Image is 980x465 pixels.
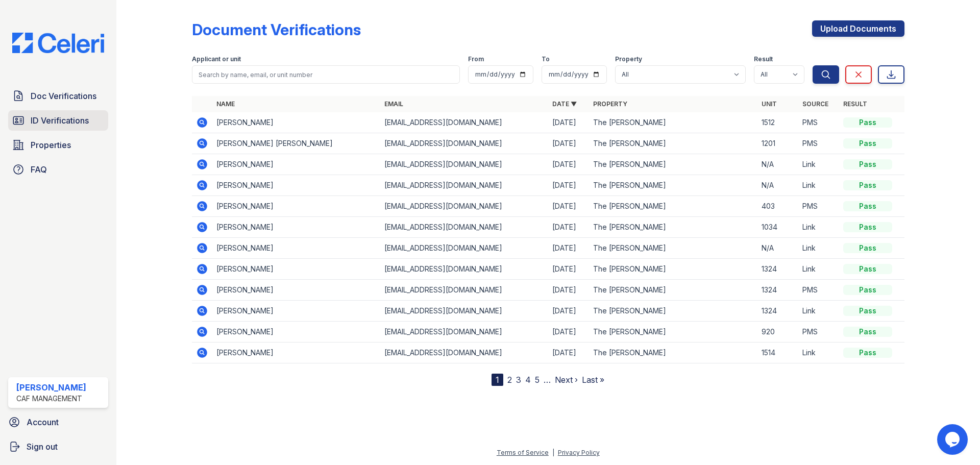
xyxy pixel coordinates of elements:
td: The [PERSON_NAME] [589,175,757,196]
a: 4 [525,375,531,385]
td: [EMAIL_ADDRESS][DOMAIN_NAME] [380,238,548,259]
td: PMS [798,133,839,154]
a: FAQ [8,159,108,180]
td: [DATE] [548,238,589,259]
label: Result [754,55,773,63]
a: 2 [507,375,512,385]
a: Terms of Service [497,449,549,456]
a: Email [384,100,403,108]
td: 403 [757,196,798,217]
label: Applicant or unit [192,55,241,63]
td: [PERSON_NAME] [212,175,380,196]
td: 1324 [757,301,798,322]
td: N/A [757,175,798,196]
td: Link [798,238,839,259]
td: PMS [798,280,839,301]
div: [PERSON_NAME] [16,381,86,394]
span: ID Verifications [31,114,89,127]
td: [DATE] [548,301,589,322]
td: The [PERSON_NAME] [589,280,757,301]
td: 1512 [757,112,798,133]
td: The [PERSON_NAME] [589,133,757,154]
td: [EMAIL_ADDRESS][DOMAIN_NAME] [380,175,548,196]
td: [EMAIL_ADDRESS][DOMAIN_NAME] [380,196,548,217]
td: [PERSON_NAME] [212,280,380,301]
td: PMS [798,196,839,217]
a: Doc Verifications [8,86,108,106]
a: Source [802,100,828,108]
span: … [544,374,551,386]
td: [PERSON_NAME] [212,322,380,342]
td: [DATE] [548,322,589,342]
td: [EMAIL_ADDRESS][DOMAIN_NAME] [380,342,548,363]
a: Account [4,412,112,432]
div: Pass [843,180,892,190]
div: Pass [843,138,892,149]
td: [DATE] [548,196,589,217]
td: [PERSON_NAME] [212,259,380,280]
a: Result [843,100,867,108]
span: Sign out [27,440,58,453]
td: [PERSON_NAME] [212,238,380,259]
td: 1514 [757,342,798,363]
td: [DATE] [548,342,589,363]
td: The [PERSON_NAME] [589,154,757,175]
td: The [PERSON_NAME] [589,342,757,363]
a: Next › [555,375,578,385]
td: [EMAIL_ADDRESS][DOMAIN_NAME] [380,133,548,154]
iframe: chat widget [937,424,970,455]
td: [PERSON_NAME] [PERSON_NAME] [212,133,380,154]
td: 1201 [757,133,798,154]
td: Link [798,342,839,363]
a: Name [216,100,235,108]
td: PMS [798,112,839,133]
td: [EMAIL_ADDRESS][DOMAIN_NAME] [380,301,548,322]
a: Upload Documents [812,20,904,37]
div: Pass [843,285,892,295]
td: Link [798,301,839,322]
span: FAQ [31,163,47,176]
td: [EMAIL_ADDRESS][DOMAIN_NAME] [380,154,548,175]
a: Sign out [4,436,112,457]
td: [EMAIL_ADDRESS][DOMAIN_NAME] [380,217,548,238]
div: Pass [843,222,892,232]
td: [DATE] [548,154,589,175]
td: Link [798,259,839,280]
td: [DATE] [548,217,589,238]
div: Pass [843,117,892,128]
div: Pass [843,306,892,316]
td: [DATE] [548,133,589,154]
img: CE_Logo_Blue-a8612792a0a2168367f1c8372b55b34899dd931a85d93a1a3d3e32e68fde9ad4.png [4,33,112,53]
td: The [PERSON_NAME] [589,301,757,322]
input: Search by name, email, or unit number [192,65,460,84]
a: Last » [582,375,604,385]
div: Pass [843,348,892,358]
td: The [PERSON_NAME] [589,259,757,280]
div: 1 [492,374,503,386]
td: [PERSON_NAME] [212,301,380,322]
div: Document Verifications [192,20,361,39]
td: [PERSON_NAME] [212,217,380,238]
label: To [542,55,550,63]
td: [DATE] [548,280,589,301]
div: Pass [843,201,892,211]
td: The [PERSON_NAME] [589,112,757,133]
td: [EMAIL_ADDRESS][DOMAIN_NAME] [380,322,548,342]
span: Doc Verifications [31,90,96,102]
td: [EMAIL_ADDRESS][DOMAIN_NAME] [380,112,548,133]
td: Link [798,175,839,196]
td: N/A [757,154,798,175]
div: CAF Management [16,394,86,404]
td: Link [798,154,839,175]
div: Pass [843,159,892,169]
a: Properties [8,135,108,155]
a: Unit [762,100,777,108]
td: [DATE] [548,175,589,196]
label: From [468,55,484,63]
td: The [PERSON_NAME] [589,238,757,259]
td: The [PERSON_NAME] [589,217,757,238]
span: Properties [31,139,71,151]
div: Pass [843,264,892,274]
a: 3 [516,375,521,385]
